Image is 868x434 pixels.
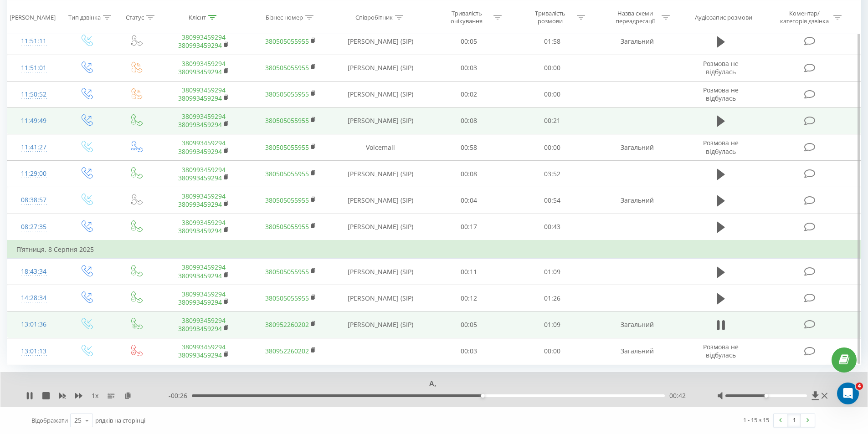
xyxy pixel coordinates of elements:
td: 00:05 [427,311,511,338]
span: 4 [856,383,863,390]
td: 00:00 [511,134,594,161]
td: [PERSON_NAME] (SIP) [334,28,427,55]
a: 380993459294 [182,263,226,271]
div: Аудіозапис розмови [695,13,752,21]
a: 380993459294 [182,316,226,325]
a: 380993459294 [178,351,222,359]
div: Співробітник [355,13,393,21]
a: 380505055955 [265,37,309,46]
div: Коментар/категорія дзвінка [778,10,831,25]
span: 1 x [92,391,98,400]
td: 00:21 [511,107,594,134]
td: 01:58 [511,28,594,55]
td: 03:52 [511,161,594,187]
a: 380993459294 [182,86,226,94]
span: Розмова не відбулась [703,59,739,76]
a: 380505055955 [265,267,309,276]
a: 380993459294 [182,290,226,298]
span: 00:42 [669,391,686,400]
span: Відображати [31,416,68,424]
div: 13:01:36 [16,316,51,333]
td: 00:03 [427,55,511,81]
a: 380505055955 [265,63,309,72]
td: 00:02 [427,81,511,107]
a: 380952260202 [265,347,309,355]
span: Розмова не відбулась [703,86,739,102]
a: 380993459294 [178,271,222,280]
div: Тривалість розмови [526,10,575,25]
td: 00:08 [427,161,511,187]
a: 380993459294 [182,192,226,200]
a: 380993459294 [178,298,222,306]
a: 380505055955 [265,222,309,231]
a: 380993459294 [182,218,226,227]
div: 14:28:34 [16,289,51,307]
td: 00:43 [511,214,594,240]
td: 00:17 [427,214,511,240]
td: Загальний [594,187,680,214]
a: 380993459294 [178,41,222,50]
td: 00:00 [511,55,594,81]
td: 01:09 [511,311,594,338]
td: П’ятниця, 8 Серпня 2025 [7,240,861,259]
td: 00:12 [427,285,511,311]
div: Тривалість очікування [442,10,491,25]
div: 08:38:57 [16,191,51,209]
td: [PERSON_NAME] (SIP) [334,55,427,81]
span: Розмова не відбулась [703,138,739,155]
td: Загальний [594,338,680,364]
td: 00:00 [511,81,594,107]
a: 380505055955 [265,143,309,152]
div: 13:01:13 [16,342,51,360]
div: [PERSON_NAME] [10,13,56,21]
td: 00:11 [427,259,511,285]
a: 380993459294 [178,67,222,76]
div: Назва схеми переадресації [611,10,659,25]
div: 11:50:52 [16,86,51,103]
a: 380993459294 [178,226,222,235]
a: 380993459294 [182,138,226,147]
div: 18:43:34 [16,263,51,281]
div: 25 [74,416,82,425]
a: 380993459294 [178,94,222,102]
td: Загальний [594,311,680,338]
td: 00:54 [511,187,594,214]
td: Загальний [594,134,680,161]
td: Voicemail [334,134,427,161]
td: Загальний [594,28,680,55]
td: 00:08 [427,107,511,134]
a: 380505055955 [265,196,309,204]
div: 11:51:01 [16,59,51,77]
div: Статус [126,13,144,21]
iframe: Intercom live chat [837,383,859,404]
div: Accessibility label [764,394,768,398]
td: [PERSON_NAME] (SIP) [334,311,427,338]
td: [PERSON_NAME] (SIP) [334,187,427,214]
td: 00:58 [427,134,511,161]
td: [PERSON_NAME] (SIP) [334,107,427,134]
span: - 00:26 [169,391,192,400]
td: 00:00 [511,338,594,364]
div: Бізнес номер [266,13,303,21]
a: 380993459294 [178,174,222,182]
td: 00:05 [427,28,511,55]
div: 11:49:49 [16,112,51,130]
td: [PERSON_NAME] (SIP) [334,161,427,187]
div: 11:51:11 [16,32,51,50]
div: 11:29:00 [16,165,51,183]
td: 00:03 [427,338,511,364]
a: 380993459294 [178,200,222,209]
td: [PERSON_NAME] (SIP) [334,285,427,311]
a: 380505055955 [265,90,309,98]
a: 380993459294 [182,112,226,121]
div: Клієнт [189,13,206,21]
div: 11:41:27 [16,138,51,156]
a: 380505055955 [265,294,309,302]
span: рядків на сторінці [95,416,145,424]
td: [PERSON_NAME] (SIP) [334,259,427,285]
td: 01:26 [511,285,594,311]
div: А, [106,379,749,389]
a: 380505055955 [265,169,309,178]
div: 08:27:35 [16,218,51,236]
a: 380993459294 [182,59,226,68]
